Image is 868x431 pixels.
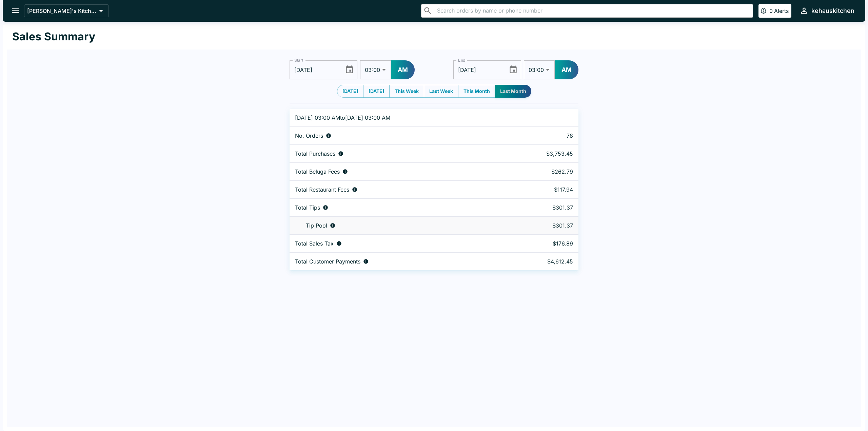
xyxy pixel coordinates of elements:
button: [PERSON_NAME]'s Kitchen [24,4,109,17]
p: Tip Pool [306,222,327,229]
p: 78 [508,132,573,139]
button: Choose date, selected date is Sep 1, 2025 [342,62,357,77]
div: Tips unclaimed by a waiter [295,222,497,229]
button: Last Month [495,85,531,98]
p: Alerts [774,7,789,14]
button: [DATE] [363,85,390,98]
button: [DATE] [337,85,363,98]
p: $176.89 [508,240,573,247]
label: End [458,57,466,63]
div: Sales tax paid by diners [295,240,497,247]
p: Total Beluga Fees [295,168,340,175]
button: kehauskitchen [797,3,857,18]
p: No. Orders [295,132,323,139]
button: This Month [458,85,495,98]
p: $3,753.45 [508,150,573,157]
button: Last Week [424,85,458,98]
p: 0 [769,7,773,14]
button: AM [555,60,578,79]
div: Fees paid by diners to restaurant [295,186,497,193]
p: $301.37 [508,222,573,229]
button: This Week [389,85,424,98]
div: Aggregate order subtotals [295,150,497,157]
input: mm/dd/yyyy [453,60,503,79]
div: Number of orders placed [295,132,497,139]
div: Total amount paid for orders by diners [295,258,497,265]
p: $301.37 [508,204,573,211]
p: Total Purchases [295,150,335,157]
p: [PERSON_NAME]'s Kitchen [27,7,96,14]
div: kehauskitchen [811,7,854,15]
p: Total Customer Payments [295,258,360,265]
button: Choose date, selected date is Oct 1, 2025 [506,62,520,77]
div: Fees paid by diners to Beluga [295,168,497,175]
p: Total Sales Tax [295,240,334,247]
button: open drawer [7,2,24,19]
button: AM [391,60,415,79]
p: [DATE] 03:00 AM to [DATE] 03:00 AM [295,114,497,121]
p: $4,612.45 [508,258,573,265]
p: Total Restaurant Fees [295,186,349,193]
input: mm/dd/yyyy [290,60,339,79]
h1: Sales Summary [12,30,95,43]
p: $262.79 [508,168,573,175]
label: Start [294,57,303,63]
p: $117.94 [508,186,573,193]
input: Search orders by name or phone number [435,6,750,16]
div: Combined individual and pooled tips [295,204,497,211]
p: Total Tips [295,204,320,211]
